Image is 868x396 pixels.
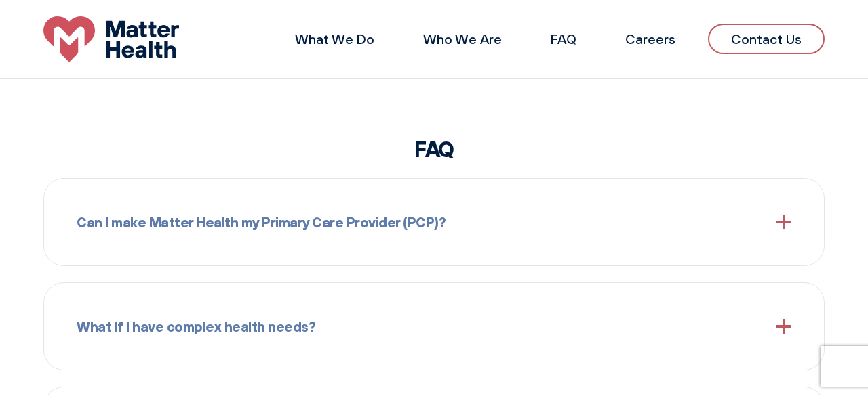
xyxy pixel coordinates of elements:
[551,30,576,47] a: FAQ
[77,211,446,233] span: Can I make Matter Health my Primary Care Provider (PCP)?
[423,30,502,47] a: Who We Are
[625,30,675,47] a: Careers
[295,30,374,47] a: What We Do
[708,24,825,54] a: Contact Us
[77,315,315,337] span: What if I have complex health needs?
[43,136,825,162] h2: FAQ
